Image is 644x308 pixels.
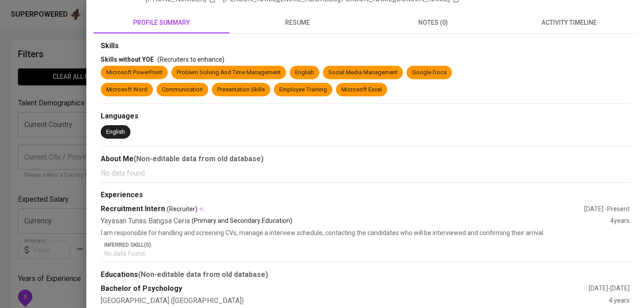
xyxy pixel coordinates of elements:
[106,68,162,77] div: Microsoft PowerPoint
[609,296,630,306] div: 4 years
[162,86,203,94] div: Communication
[341,86,382,94] div: Microsoft Excel
[101,41,630,51] div: Skills
[101,228,630,237] p: I am responsible for handling and screening CVs, manage a interview schedule, contacting the cand...
[101,168,630,179] p: No data found.
[295,68,314,77] div: English
[167,204,197,213] span: (Recruiter)
[101,154,630,164] div: About Me
[217,86,265,94] div: Presentation Skills
[101,284,589,294] div: Bachelor of Psychology
[101,216,610,226] div: Yayasan Tunas Bangsa Ceria
[235,17,360,28] span: resume
[106,128,125,136] div: English
[101,56,154,63] span: Skills without YOE
[584,204,630,213] div: [DATE] - Present
[589,285,630,292] span: [DATE] - [DATE]
[279,86,327,94] div: Employee Training
[412,68,447,77] div: Google Docs
[106,86,148,94] div: Microsoft Word
[104,241,630,249] p: Inferred Skill(s)
[177,68,281,77] div: Problem Solving And Time Management
[328,68,398,77] div: Social Media Management
[371,17,496,28] span: notes (0)
[101,111,630,122] div: Languages
[104,249,630,258] p: No data found.
[134,154,264,163] b: (Non-editable data from old database)
[101,204,584,214] div: Recruitment Intern
[506,17,631,28] span: activity timeline
[101,296,609,306] div: [GEOGRAPHIC_DATA] ([GEOGRAPHIC_DATA])
[192,216,292,226] p: (Primary and Secondary Education)
[101,190,630,200] div: Experiences
[157,56,224,63] span: (Recruiters to enhance)
[610,216,630,226] div: 4 years
[101,269,630,280] div: Educations
[99,17,224,28] span: profile summary
[138,270,268,279] b: (Non-editable data from old database)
